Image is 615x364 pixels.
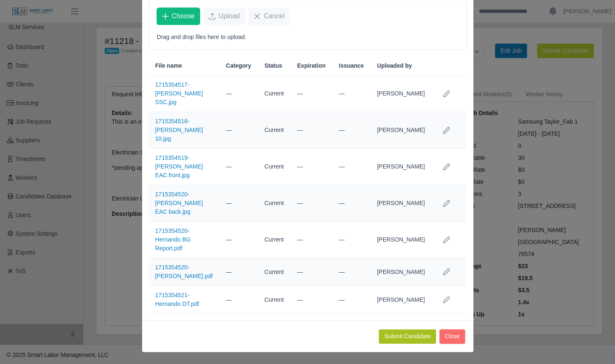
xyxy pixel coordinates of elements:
td: — [332,222,370,258]
button: Choose [157,7,200,25]
td: [PERSON_NAME] [370,112,431,149]
button: Row Edit [438,86,455,102]
td: — [332,149,370,185]
button: Submit Candidate [379,329,436,344]
td: — [332,76,370,112]
td: — [219,258,258,286]
td: — [290,258,332,286]
span: Choose [172,11,195,21]
span: Issuance [339,61,364,70]
p: Drag and drop files here to upload. [157,33,458,42]
td: — [332,286,370,314]
td: — [332,185,370,222]
button: Row Edit [438,291,455,308]
a: 1715354520-[PERSON_NAME].pdf [155,264,213,279]
td: [PERSON_NAME] [370,258,431,286]
td: Current [258,185,291,222]
span: Cancel [264,11,284,21]
a: 1715354518-[PERSON_NAME] 10.jpg [155,118,203,142]
button: Close [439,329,465,344]
span: Expiration [297,61,325,70]
body: Rich Text Area. Press ALT-0 for help. [7,7,310,16]
td: [PERSON_NAME] [370,286,431,314]
td: — [290,185,332,222]
td: — [290,76,332,112]
a: 1715354520-[PERSON_NAME] EAC back.jpg [155,191,203,215]
button: Row Edit [438,232,455,248]
td: Current [258,286,291,314]
td: — [290,112,332,149]
a: 1715354521-Hernando DT.pdf [155,292,199,307]
td: — [219,76,258,112]
button: Row Edit [438,122,455,139]
td: Current [258,222,291,258]
td: Current [258,76,291,112]
button: Row Edit [438,159,455,175]
td: — [219,149,258,185]
td: — [219,185,258,222]
td: — [290,149,332,185]
td: [PERSON_NAME] [370,76,431,112]
td: Current [258,149,291,185]
td: — [219,286,258,314]
td: Current [258,258,291,286]
span: Status [265,61,282,70]
button: Upload [203,7,245,25]
td: [PERSON_NAME] [370,185,431,222]
a: 1715354520-Hernando BG Report.pdf [155,227,191,252]
a: 1715354519-[PERSON_NAME] EAC front.jpg [155,154,203,178]
span: Upload [219,11,240,21]
td: — [290,222,332,258]
span: File name [155,61,182,70]
button: Row Edit [438,195,455,212]
td: — [290,286,332,314]
span: Uploaded by [377,61,412,70]
td: — [332,258,370,286]
td: [PERSON_NAME] [370,222,431,258]
td: [PERSON_NAME] [370,149,431,185]
button: Cancel [248,7,290,25]
td: — [219,222,258,258]
td: — [332,112,370,149]
a: 1715354517-[PERSON_NAME] SSC.jpg [155,81,203,105]
td: Current [258,112,291,149]
td: — [219,112,258,149]
button: Row Edit [438,264,455,280]
span: Category [226,61,251,70]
